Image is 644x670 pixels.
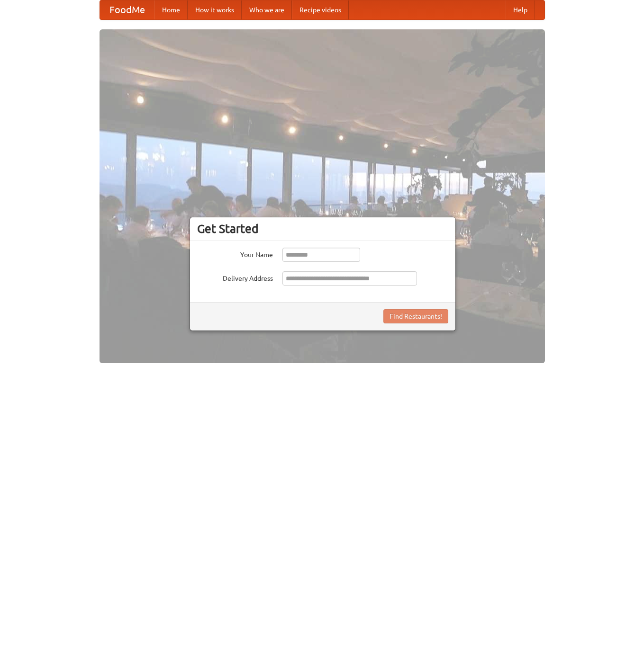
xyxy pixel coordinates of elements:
[197,222,448,236] h3: Get Started
[154,0,188,19] a: Home
[100,0,154,19] a: FoodMe
[197,271,273,283] label: Delivery Address
[242,0,292,19] a: Who we are
[188,0,242,19] a: How it works
[506,0,535,19] a: Help
[383,309,448,323] button: Find Restaurants!
[292,0,349,19] a: Recipe videos
[197,248,273,259] label: Your Name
